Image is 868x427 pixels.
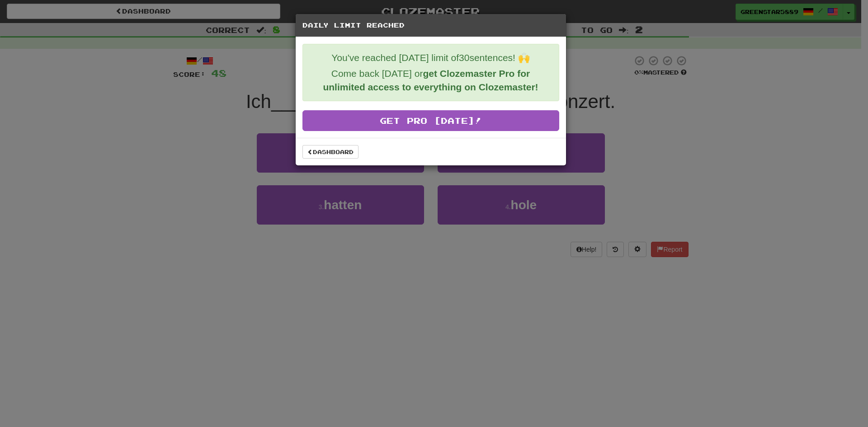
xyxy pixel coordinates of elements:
h5: Daily Limit Reached [302,21,559,30]
p: Come back [DATE] or [310,67,552,94]
p: You've reached [DATE] limit of 30 sentences! 🙌 [310,51,552,65]
a: Get Pro [DATE]! [302,110,559,131]
strong: get Clozemaster Pro for unlimited access to everything on Clozemaster! [323,68,538,92]
a: Dashboard [302,145,359,159]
